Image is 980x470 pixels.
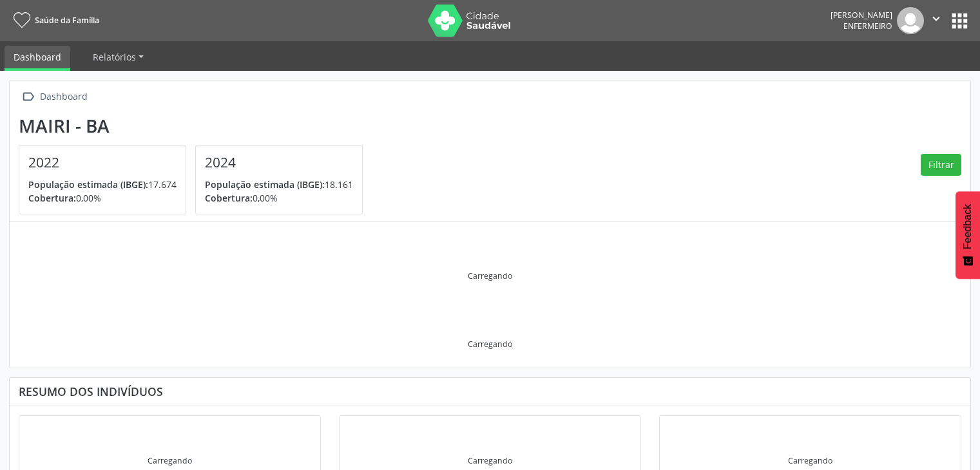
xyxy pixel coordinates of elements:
[93,51,136,63] span: Relatórios
[468,455,512,466] div: Carregando
[9,10,99,31] a: Saúde da Família
[468,270,512,281] div: Carregando
[921,154,961,176] button: Filtrar
[84,46,153,68] a: Relatórios
[28,155,177,171] h4: 2022
[205,192,253,204] span: Cobertura:
[831,10,892,21] div: [PERSON_NAME]
[148,455,192,466] div: Carregando
[962,204,974,249] span: Feedback
[924,7,948,34] button: 
[28,191,177,205] p: 0,00%
[28,178,177,191] p: 17.674
[468,339,512,350] div: Carregando
[35,15,99,26] span: Saúde da Família
[5,46,70,71] a: Dashboard
[948,10,971,32] button: apps
[929,12,943,26] i: 
[37,88,90,106] div: Dashboard
[19,384,961,399] div: Resumo dos indivíduos
[28,192,76,204] span: Cobertura:
[205,155,353,171] h4: 2024
[205,178,353,191] p: 18.161
[19,88,37,106] i: 
[19,115,372,136] div: Mairi - BA
[897,7,924,34] img: img
[205,191,353,205] p: 0,00%
[28,178,148,191] span: População estimada (IBGE):
[205,178,325,191] span: População estimada (IBGE):
[956,191,980,279] button: Feedback - Mostrar pesquisa
[788,455,832,466] div: Carregando
[843,21,892,32] span: Enfermeiro
[19,88,90,106] a:  Dashboard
